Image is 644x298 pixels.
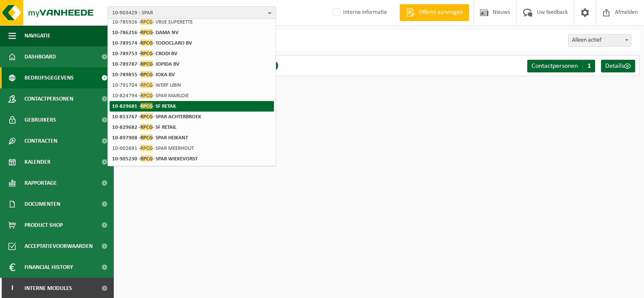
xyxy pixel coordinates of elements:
strong: 10-786216 - - DAMA NV [112,29,179,35]
span: RPCG [140,50,153,56]
span: RPCG [140,40,153,46]
span: Kalender [24,152,51,173]
span: Product Shop [24,215,63,236]
span: 10-903429 - SPAR [112,7,265,19]
strong: 10-853767 - - SPAR ACHTERBROEK [112,113,201,120]
li: 10-791704 - - WERF LIBIN [110,80,274,90]
span: Details [605,63,624,69]
span: Rapportage [24,173,57,194]
span: Bedrijfsgegevens [24,67,74,88]
span: RPCG [140,29,153,35]
strong: 10-789855 - - JOKA BV [112,71,175,77]
span: Contactpersonen [531,63,578,69]
span: Acceptatievoorwaarden [24,236,93,257]
span: RPCG [140,145,153,151]
strong: 10-829681 - - SF RETAIL [112,103,177,109]
a: Contactpersonen 1 [527,60,595,72]
span: Navigatie [24,25,51,46]
button: 10-903429 - SPAR [107,6,276,19]
a: Details [601,60,635,72]
span: RPCG [140,19,153,25]
span: RPCG [140,61,153,67]
span: Contracten [24,130,57,152]
span: Contactpersonen [24,88,73,109]
li: 10-824794 - - SPAR MARLOIE [110,90,274,101]
strong: 10-897908 - - SPAR HEIKANT [112,134,188,141]
strong: 10-789753 - - CRODI BV [112,50,177,56]
li: 10-785926 - - VRIJE SUPERETTE [110,17,274,27]
strong: 10-789787 - - JOPIDA BV [112,61,180,67]
span: RPCG [140,71,153,77]
span: RPCG [140,82,153,88]
li: 10-902691 - - SPAR MEERHOUT [110,143,274,154]
span: Documenten [24,194,60,215]
label: Interne informatie [331,6,387,19]
span: Financial History [24,257,73,278]
span: Gebruikers [24,109,56,130]
span: RPCG [140,155,153,162]
span: RPCG [140,124,153,130]
span: RPCG [140,134,153,141]
strong: 10-905230 - - SPAR WIEKEVORST [112,155,198,162]
strong: 10-829682 - - SF RETAIL [112,124,177,130]
span: Alleen actief [569,35,631,46]
span: Offerte aanvragen [417,8,465,17]
strong: 10-789574 - - TODOCLARO BV [112,40,192,46]
a: Offerte aanvragen [400,4,469,21]
span: RPCG [140,113,153,120]
span: RPCG [140,92,153,98]
span: Dashboard [24,46,56,67]
span: 1 [582,60,595,72]
span: Alleen actief [568,34,631,47]
span: RPCG [140,103,153,109]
